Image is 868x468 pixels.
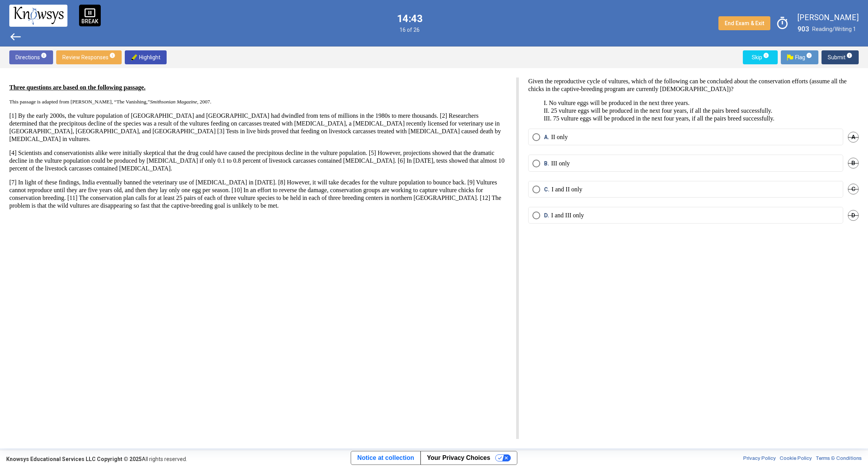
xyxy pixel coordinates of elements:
button: highlighter-img.pngHighlight [125,50,167,64]
span: info [41,52,47,58]
button: End Exam & Exit [718,16,770,30]
p: [1] By the early 2000s, the vulture population of [GEOGRAPHIC_DATA] and [GEOGRAPHIC_DATA] had dwi... [9,112,507,143]
span: Reading/Writing 1 [812,26,856,32]
p: I and III only [551,212,584,219]
a: Cookie Policy [780,455,812,463]
img: highlighter-img.png [131,54,137,60]
span: Highlight [131,50,160,64]
span: Flag [787,50,812,64]
span: D [848,210,859,221]
label: 14:43 [397,14,423,24]
button: Flag.pngFlaginfo [781,50,818,64]
span: west [9,31,22,43]
a: Notice at collection [351,451,420,465]
span: A. [544,133,551,141]
strong: Knowsys Educational Services LLC Copyright © 2025 [6,456,142,462]
span: pause_presentation [84,7,96,19]
p: [4] Scientists and conservationists alike were initially skeptical that the drug could have cause... [9,149,507,172]
span: C. [544,186,551,193]
button: Review Responsesinfo [56,50,122,64]
span: Submit [828,50,852,64]
span: info [109,52,115,58]
span: info [763,52,769,58]
a: Terms & Conditions [816,455,862,463]
span: D. [544,212,551,219]
p: BREAK [81,19,98,24]
p: I. No vulture eggs will be produced in the next three years. II. 25 vulture eggs will be produced... [528,99,859,122]
span: This passage is adapted from [PERSON_NAME], “The Vanishing,” , 2007. [9,99,211,105]
img: Flag.png [787,54,793,60]
span: info [806,52,812,58]
button: Your Privacy Choices [420,451,517,465]
div: All rights reserved. [6,455,187,463]
span: End Exam & Exit [725,20,764,26]
span: Review Responses [62,50,115,64]
p: III only [551,160,570,167]
span: B [848,158,859,169]
label: [PERSON_NAME] [797,12,859,22]
img: knowsys-logo.png [13,7,64,24]
a: Privacy Policy [743,455,776,463]
span: info [846,52,852,58]
p: I and II only [551,186,582,193]
span: 16 of 26 [397,27,423,33]
button: Directionsinfo [9,50,53,64]
span: Directions [15,50,47,64]
span: timer [773,14,791,32]
p: [7] In light of these findings, India eventually banned the veterinary use of [MEDICAL_DATA] in [... [9,179,507,210]
button: Skipinfo [743,50,778,64]
p: Given the reproductive cycle of vultures, which of the following can be concluded about the conse... [528,77,859,93]
span: A [848,132,859,143]
span: B. [544,160,551,167]
label: 903 [797,24,809,34]
span: Skip [749,50,772,64]
button: Submitinfo [821,50,859,64]
em: Smithsonian Magazine [150,99,197,105]
mat-radio-group: Select an option [528,129,859,233]
u: Three questions are based on the following passage. [9,84,145,91]
span: C [848,184,859,194]
p: II only [551,133,568,141]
